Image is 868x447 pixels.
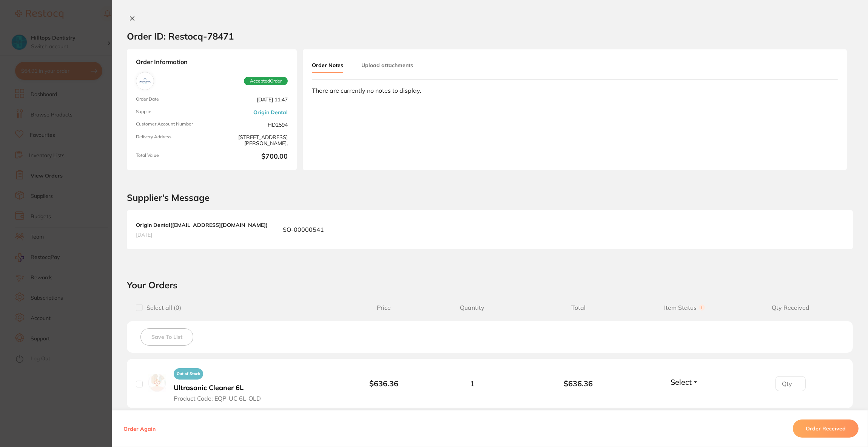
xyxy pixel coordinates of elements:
span: Select all ( 0 ) [143,304,181,311]
div: There are currently no notes to display. [312,87,838,94]
span: Product Code: EQP-UC 6L-OLD [174,395,261,402]
span: Price [348,304,419,311]
button: Out of StockUltrasonic Cleaner 6L Product Code: EQP-UC 6L-OLD [171,365,270,402]
b: $636.36 [369,379,398,388]
span: HD2594 [215,121,288,128]
button: Upload attachments [361,58,413,72]
span: Out of Stock [174,368,203,380]
span: Supplier [136,109,209,115]
span: Order Date [136,96,209,103]
span: [DATE] [136,231,268,238]
span: Quantity [419,304,525,311]
strong: Order Information [136,58,288,66]
button: Save To List [140,328,193,346]
p: SO-00000541 [283,225,324,234]
span: Delivery Address [136,134,209,147]
span: Accepted Order [244,77,288,85]
img: Origin Dental [138,74,152,88]
button: Select [668,377,701,387]
button: Order Notes [312,58,343,73]
b: $636.36 [525,379,631,388]
img: Ultrasonic Cleaner 6L [148,374,166,391]
span: Qty Received [738,304,844,311]
span: [STREET_ADDRESS][PERSON_NAME], [215,134,288,147]
span: Select [671,377,692,387]
span: Item Status [632,304,738,311]
h2: Your Orders [127,279,853,291]
button: Order Again [121,425,158,432]
b: Ultrasonic Cleaner 6L [174,384,244,392]
input: Qty [775,376,806,391]
span: 1 [470,379,475,388]
span: Total Value [136,153,209,161]
span: Customer Account Number [136,121,209,128]
a: Origin Dental [253,109,288,115]
b: Origin Dental ( [EMAIL_ADDRESS][DOMAIN_NAME] ) [136,222,268,228]
h2: Supplier’s Message [127,193,853,203]
span: Total [525,304,631,311]
span: [DATE] 11:47 [215,96,288,103]
b: $700.00 [215,153,288,161]
button: Order Received [793,419,859,438]
h2: Order ID: Restocq- 78471 [127,31,234,42]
